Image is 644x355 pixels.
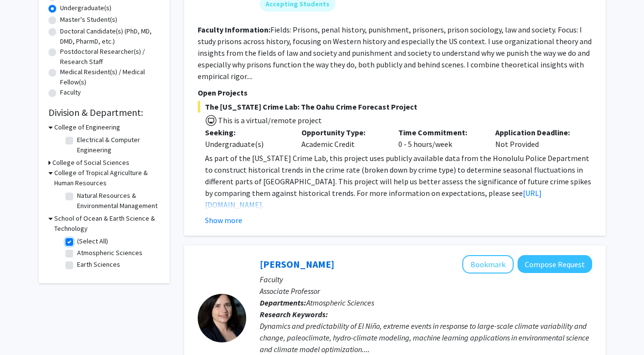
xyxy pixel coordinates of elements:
[488,127,585,150] div: Not Provided
[48,107,160,118] h2: Division & Department:
[260,309,328,319] b: Research Keywords:
[60,15,117,25] label: Master's Student(s)
[54,213,160,234] h3: School of Ocean & Earth Science & Technology
[60,3,111,13] label: Undergraduate(s)
[205,214,242,226] button: Show more
[60,87,81,97] label: Faculty
[398,127,481,138] p: Time Commitment:
[77,259,120,270] label: Earth Sciences
[60,26,160,47] label: Doctoral Candidate(s) (PhD, MD, DMD, PharmD, etc.)
[52,158,129,168] h3: College of Social Sciences
[198,87,592,98] p: Open Projects
[294,127,391,150] div: Academic Credit
[198,25,270,34] b: Faculty Information:
[217,115,322,125] span: This is a virtual/remote project
[495,127,578,138] p: Application Deadline:
[77,248,142,258] label: Atmospheric Sciences
[54,168,160,188] h3: College of Tropical Agriculture & Human Resources
[260,298,306,307] b: Departments:
[260,320,592,355] div: Dynamics and predictability of El Niño, extreme events in response to large-scale climate variabi...
[391,127,488,150] div: 0 - 5 hours/week
[260,258,334,270] a: [PERSON_NAME]
[54,122,120,132] h3: College of Engineering
[205,138,287,150] div: Undergraduate(s)
[260,274,592,285] p: Faculty
[205,153,591,198] span: As part of the [US_STATE] Crime Lab, this project uses publicly available data from the Honolulu ...
[462,255,514,274] button: Add Christina Karamperidou to Bookmarks
[306,298,374,307] span: Atmospheric Sciences
[60,67,160,87] label: Medical Resident(s) / Medical Fellow(s)
[205,152,592,210] p: .
[198,25,592,81] fg-read-more: Fields: Prisons, penal history, punishment, prisoners, prison sociology, law and society. Focus: ...
[77,191,157,211] label: Natural Resources & Environmental Management
[198,101,592,113] span: The [US_STATE] Crime Lab: The Oahu Crime Forecast Project
[77,236,108,246] label: (Select All)
[260,285,592,297] p: Associate Professor
[205,188,542,210] a: [URL][DOMAIN_NAME]
[301,127,384,138] p: Opportunity Type:
[205,127,287,138] p: Seeking:
[518,255,592,273] button: Compose Request to Christina Karamperidou
[77,135,157,155] label: Electrical & Computer Engineering
[7,311,41,348] iframe: Chat
[60,47,160,67] label: Postdoctoral Researcher(s) / Research Staff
